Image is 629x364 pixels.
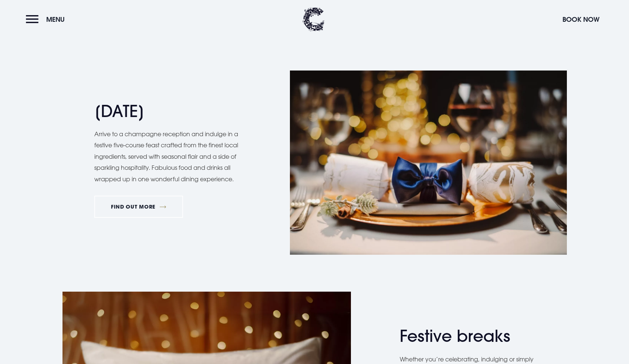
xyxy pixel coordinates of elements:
[94,128,246,185] p: Arrive to a champagne reception and indulge in a festive five-course feast crafted from the fines...
[559,11,603,27] button: Book Now
[94,196,183,218] a: FIND OUT MORE
[290,71,567,255] img: Christmas Hotel in Northern Ireland
[94,102,239,121] h2: [DATE]
[46,15,65,24] span: Menu
[400,326,544,346] h2: Festive breaks
[26,11,68,27] button: Menu
[302,7,325,31] img: Clandeboye Lodge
